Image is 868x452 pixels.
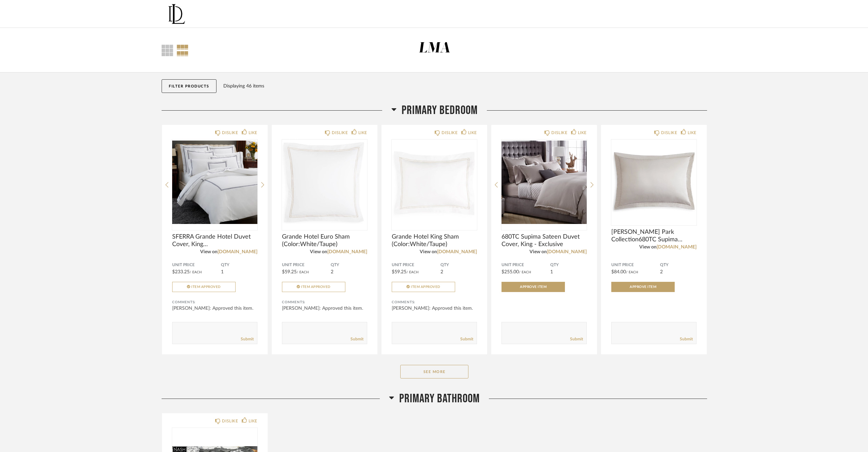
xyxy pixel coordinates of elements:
span: $233.25 [172,270,190,274]
div: LIKE [578,129,587,136]
button: See More [400,365,468,378]
div: Displaying 46 items [223,82,704,90]
span: 680TC Supima Sateen Duvet Cover, King - Exclusive [502,233,587,248]
div: LIKE [468,129,477,136]
div: DISLIKE [551,129,567,136]
div: [PERSON_NAME]: Approved this item. [282,305,367,312]
span: / Each [626,271,638,274]
span: Approve Item [630,285,656,289]
a: [DOMAIN_NAME] [327,249,367,254]
div: LMA [419,41,450,55]
span: Approve Item [520,285,547,289]
span: Item Approved [411,285,440,289]
div: 0 [282,140,367,225]
img: undefined [611,140,697,225]
span: Unit Price [172,262,221,268]
span: View on [200,249,218,254]
div: DISLIKE [661,129,677,136]
div: Comments: [392,299,477,306]
span: QTY [440,262,477,268]
span: View on [529,249,547,254]
span: $255.00 [502,270,519,274]
span: Item Approved [191,285,221,289]
img: 15c920c2-efcc-44c1-a753-564bdc2a4002.png [162,0,189,28]
button: Filter Products [162,79,216,93]
div: DISLIKE [442,129,458,136]
span: [PERSON_NAME] Park Collection680TC Supima SateenKing Sham - Exclusive [611,228,697,243]
a: Submit [570,336,583,342]
div: 0 [502,140,587,225]
span: 1 [221,270,224,274]
a: [DOMAIN_NAME] [547,249,587,254]
a: [DOMAIN_NAME] [437,249,477,254]
span: QTY [331,262,367,268]
span: Item Approved [301,285,331,289]
span: Unit Price [392,262,440,268]
div: DISLIKE [222,418,238,424]
span: 2 [331,270,333,274]
span: / Each [297,271,309,274]
span: / Each [190,271,202,274]
a: Submit [460,336,473,342]
img: undefined [172,140,257,225]
span: / Each [519,271,531,274]
span: $59.25 [282,270,297,274]
span: QTY [221,262,257,268]
a: Submit [350,336,363,342]
button: Item Approved [172,282,236,292]
a: [DOMAIN_NAME] [657,245,697,249]
span: QTY [660,262,697,268]
div: 0 [392,140,477,225]
button: Item Approved [282,282,345,292]
a: Submit [241,336,254,342]
span: $84.00 [611,270,626,274]
span: 1 [550,270,553,274]
span: Grande Hotel King Sham (Color:White/Taupe) [392,233,477,248]
span: / Each [406,271,419,274]
span: Primary Bathroom [399,391,480,406]
span: QTY [550,262,587,268]
button: Item Approved [392,282,455,292]
span: 2 [660,270,663,274]
div: DISLIKE [222,129,238,136]
div: DISLIKE [332,129,348,136]
div: [PERSON_NAME]: Approved this item. [172,305,257,312]
span: Primary Bedroom [402,103,478,118]
div: LIKE [688,129,697,136]
div: Comments: [172,299,257,306]
span: View on [310,249,327,254]
img: undefined [392,140,477,225]
img: undefined [502,140,587,225]
span: Unit Price [502,262,550,268]
button: Approve Item [611,282,675,292]
span: Grande Hotel Euro Sham (Color:White/Taupe) [282,233,367,248]
span: Unit Price [282,262,331,268]
div: Comments: [282,299,367,306]
span: View on [639,245,657,249]
button: Approve Item [502,282,565,292]
div: LIKE [249,418,257,424]
div: LIKE [358,129,367,136]
img: undefined [282,140,367,225]
div: 0 [172,140,257,225]
span: Unit Price [611,262,660,268]
span: $59.25 [392,270,406,274]
a: Submit [680,336,693,342]
span: View on [420,249,437,254]
span: 2 [440,270,443,274]
a: [DOMAIN_NAME] [218,249,257,254]
div: [PERSON_NAME]: Approved this item. [392,305,477,312]
span: SFERRA Grande Hotel Duvet Cover, King (Color:White/Taupe) [172,233,257,248]
div: LIKE [249,129,257,136]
